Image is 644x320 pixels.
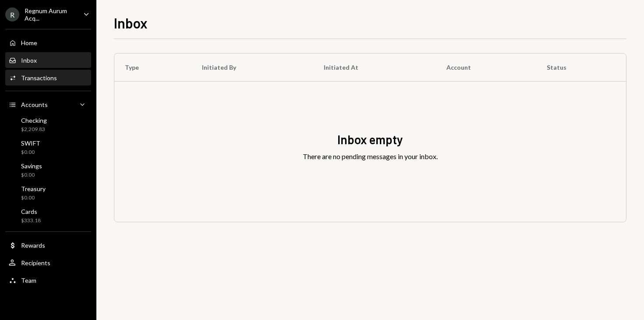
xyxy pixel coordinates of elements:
div: Inbox empty [337,131,403,148]
a: Home [5,35,91,50]
th: Status [536,53,626,82]
div: Cards [21,208,41,215]
div: Home [21,39,37,46]
div: $0.00 [21,149,40,156]
a: Inbox [5,52,91,68]
a: Rewards [5,237,91,253]
a: Checking$2,209.83 [5,114,91,135]
div: Rewards [21,242,45,249]
div: R [5,7,19,21]
div: $0.00 [21,194,46,202]
div: Recipients [21,259,50,267]
div: Regnum Aurum Acq... [25,7,76,22]
div: Inbox [21,57,37,64]
a: Transactions [5,70,91,85]
div: Transactions [21,74,57,82]
th: Initiated By [191,53,313,82]
div: Checking [21,117,47,124]
a: Team [5,272,91,288]
div: Savings [21,162,42,170]
a: Recipients [5,255,91,270]
div: $0.00 [21,171,42,179]
a: Cards$333.18 [5,205,91,226]
div: $2,209.83 [21,126,47,133]
h1: Inbox [114,14,148,32]
div: Team [21,277,36,284]
div: $333.18 [21,217,41,224]
div: There are no pending messages in your inbox. [303,151,438,162]
a: Accounts [5,96,91,112]
div: SWIFT [21,139,40,147]
a: SWIFT$0.00 [5,137,91,158]
th: Initiated At [313,53,436,82]
div: Treasury [21,185,46,192]
div: Accounts [21,101,48,108]
th: Type [114,53,191,82]
a: Treasury$0.00 [5,182,91,203]
th: Account [436,53,536,82]
a: Savings$0.00 [5,160,91,181]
